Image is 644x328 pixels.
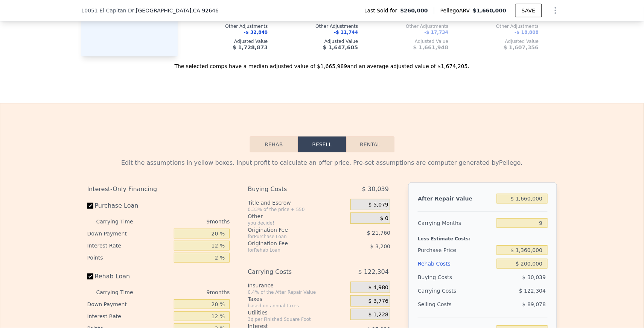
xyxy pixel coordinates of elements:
[368,284,388,291] span: $ 4,980
[248,282,347,289] div: Insurance
[248,247,332,253] div: for Rehab Loan
[96,216,145,228] div: Carrying Time
[368,202,388,208] span: $ 5,079
[522,301,546,307] span: $ 89,078
[370,243,390,249] span: $ 3,200
[346,137,394,152] button: Rental
[504,44,539,50] span: $ 1,607,356
[134,7,219,14] span: , [GEOGRAPHIC_DATA]
[418,192,494,205] div: After Repair Value
[380,215,388,222] span: $ 0
[551,23,629,29] div: Other Adjustments
[370,38,449,44] div: Adjusted Value
[473,8,507,14] span: $1,660,000
[87,158,557,167] div: Edit the assumptions in yellow boxes. Input profit to calculate an offer price. Pre-set assumptio...
[370,23,449,29] div: Other Adjustments
[323,44,358,50] span: $ 1,647,605
[364,7,400,14] span: Last Sold for
[368,311,388,318] span: $ 1,228
[191,8,219,14] span: , CA 92646
[81,56,563,70] div: The selected comps have a median adjusted value of $1,665,989 and an average adjusted value of $1...
[87,240,171,252] div: Interest Rate
[248,207,347,213] div: 0.33% of the price + 550
[400,7,428,14] span: $260,000
[250,137,298,152] button: Rehab
[515,30,539,35] span: -$ 18,808
[418,216,494,230] div: Carrying Months
[298,137,346,152] button: Resell
[548,3,563,18] button: Show Options
[142,44,177,50] span: $ 1,661,800
[334,30,358,35] span: -$ 11,744
[190,23,268,29] div: Other Adjustments
[248,199,347,207] div: Title and Escrow
[87,228,171,240] div: Down Payment
[368,298,388,305] span: $ 3,776
[248,213,347,220] div: Other
[148,216,230,228] div: 9 months
[87,310,171,322] div: Interest Rate
[418,230,547,243] div: Less Estimate Costs:
[248,289,347,295] div: 0.4% of the After Repair Value
[87,252,171,264] div: Points
[248,234,332,240] div: for Purchase Loan
[358,265,389,279] span: $ 122,304
[418,284,465,298] div: Carrying Costs
[233,44,268,50] span: $ 1,728,873
[362,182,389,196] span: $ 30,039
[280,38,358,44] div: Adjusted Value
[248,220,347,226] div: you decide!
[96,286,145,298] div: Carrying Time
[418,243,494,257] div: Purchase Price
[461,38,539,44] div: Adjusted Value
[413,44,448,50] span: $ 1,661,948
[418,298,494,311] div: Selling Costs
[87,298,171,310] div: Down Payment
[87,203,93,209] input: Purchase Loan
[280,23,358,29] div: Other Adjustments
[461,23,539,29] div: Other Adjustments
[440,7,473,14] span: Pellego ARV
[515,4,542,17] button: SAVE
[87,270,171,283] label: Rehab Loan
[418,270,494,284] div: Buying Costs
[248,316,347,322] div: 3¢ per Finished Square Foot
[367,230,390,236] span: $ 21,760
[519,288,546,294] span: $ 122,304
[244,30,268,35] span: -$ 32,849
[148,286,230,298] div: 9 months
[190,38,268,44] div: Adjusted Value
[248,303,347,309] div: based on annual taxes
[87,182,230,196] div: Interest-Only Financing
[87,273,93,279] input: Rehab Loan
[248,226,332,234] div: Origination Fee
[248,265,332,279] div: Carrying Costs
[522,274,546,280] span: $ 30,039
[425,30,449,35] span: -$ 17,734
[248,240,332,247] div: Origination Fee
[248,182,332,196] div: Buying Costs
[87,199,171,213] label: Purchase Loan
[81,7,134,14] span: 10051 El Capitan Dr
[248,295,347,303] div: Taxes
[248,309,347,316] div: Utilities
[551,38,629,44] div: Adjusted Value
[418,257,494,270] div: Rehab Costs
